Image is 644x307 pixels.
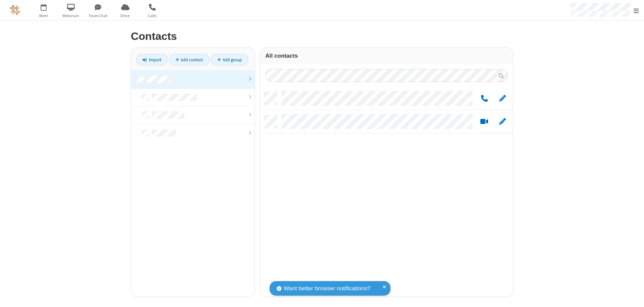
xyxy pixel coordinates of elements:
h3: All contacts [265,53,508,59]
a: Add contact [169,54,210,65]
img: QA Selenium DO NOT DELETE OR CHANGE [10,5,20,15]
a: Import [136,54,168,65]
button: Edit [496,95,509,103]
button: Edit [496,118,509,126]
span: Want better browser notifications? [284,284,370,293]
button: Start a video meeting [478,118,491,126]
span: Drive [113,13,138,19]
span: Calls [140,13,165,19]
span: Webinars [58,13,84,19]
span: Team Chat [86,13,111,19]
div: grid [260,87,513,297]
h2: Contacts [131,30,513,42]
a: Add group [211,54,248,65]
button: Call by phone [478,95,491,103]
span: Meet [31,13,56,19]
